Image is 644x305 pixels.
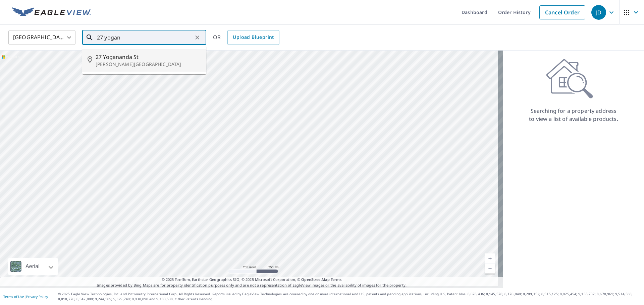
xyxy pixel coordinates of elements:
span: © 2025 TomTom, Earthstar Geographics SIO, © 2025 Microsoft Corporation, © [162,277,342,283]
p: Searching for a property address to view a list of available products. [529,107,619,123]
div: OR [213,30,279,45]
p: © 2025 Eagle View Technologies, Inc. and Pictometry International Corp. All Rights Reserved. Repo... [58,292,641,302]
a: Current Level 5, Zoom Out [485,263,495,274]
a: Current Level 5, Zoom In [485,253,495,263]
a: Terms [331,277,342,282]
a: Privacy Policy [26,294,48,299]
img: EV Logo [12,7,91,17]
p: [PERSON_NAME][GEOGRAPHIC_DATA] [96,61,201,68]
p: | [3,295,48,299]
a: OpenStreetMap [301,277,329,282]
a: Cancel Order [539,5,585,19]
div: Aerial [23,258,42,275]
a: Terms of Use [3,294,24,299]
input: Search by address or latitude-longitude [97,28,193,47]
button: Clear [193,33,202,42]
span: Upload Blueprint [233,33,274,42]
div: Aerial [8,258,58,275]
div: JD [591,5,606,20]
a: Upload Blueprint [227,30,279,45]
span: 27 Yogananda St [96,53,201,61]
div: [GEOGRAPHIC_DATA] [8,28,75,47]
